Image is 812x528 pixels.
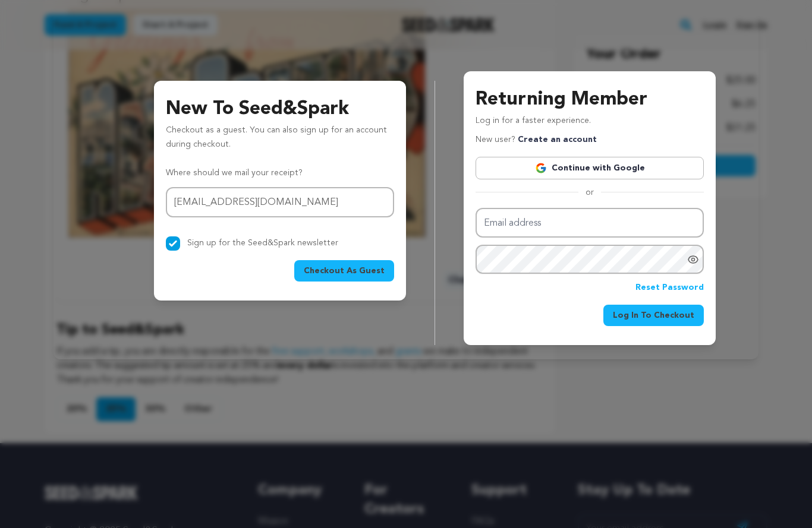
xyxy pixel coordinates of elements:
a: Reset Password [635,281,704,295]
p: Checkout as a guest. You can also sign up for an account during checkout. [166,124,394,157]
input: Email address [166,187,394,217]
p: Log in for a faster experience. [476,114,704,133]
input: Email address [476,208,704,238]
img: Google logo [535,162,547,174]
span: Log In To Checkout [613,309,694,321]
label: Sign up for the Seed&Spark newsletter [187,239,338,247]
p: New user? [476,133,597,147]
button: Checkout As Guest [294,260,394,282]
span: or [578,186,601,198]
a: Show password as plain text. Warning: this will display your password on the screen. [687,254,699,265]
span: Checkout As Guest [304,265,385,277]
h3: Returning Member [476,86,704,114]
h3: New To Seed&Spark [166,95,394,124]
a: Create an account [518,135,597,144]
p: Where should we mail your receipt? [166,166,394,181]
button: Log In To Checkout [603,305,704,326]
a: Continue with Google [476,157,704,179]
